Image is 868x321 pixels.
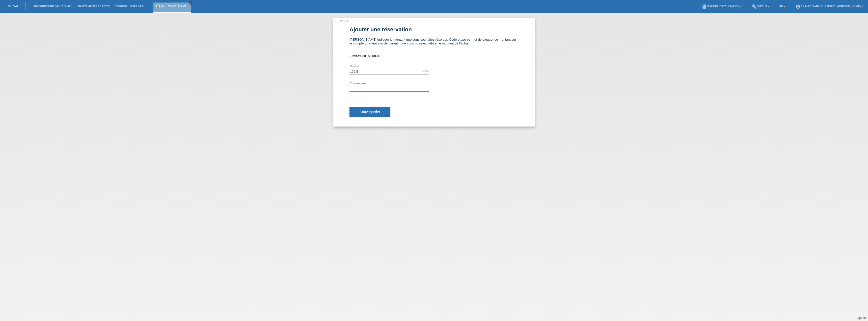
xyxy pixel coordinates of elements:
[8,4,18,8] a: MF Vet
[189,1,192,5] a: close
[795,4,800,9] i: account_circle
[855,316,866,320] a: Support
[112,5,146,8] a: Courriel Support
[31,5,75,8] a: Propriétaire de l’animal
[189,2,192,4] i: close
[423,70,429,73] div: CHF
[334,19,348,23] a: ← Retour
[349,26,519,33] h1: Ajouter une réservation
[749,5,772,8] a: buildOutils ▾
[360,110,380,114] span: Sauvegarder
[699,5,744,8] a: bookManuel d’utilisation ▾
[349,38,519,49] div: [PERSON_NAME] indiquer le montant que vous souhaitez réserver. Cette étape permet de bloquer ce m...
[161,4,188,8] a: [PERSON_NAME]
[777,5,788,8] a: FR ▾
[75,5,112,8] a: Traitements / débits
[793,5,865,8] a: account_circleANIMED Sàrl Bussigny - [PERSON_NAME] ▾
[360,54,381,58] span: CHF 5'000.00
[702,4,707,9] i: book
[349,107,390,117] button: Sauvegarder
[752,4,757,9] i: build
[349,54,381,58] b: Limite:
